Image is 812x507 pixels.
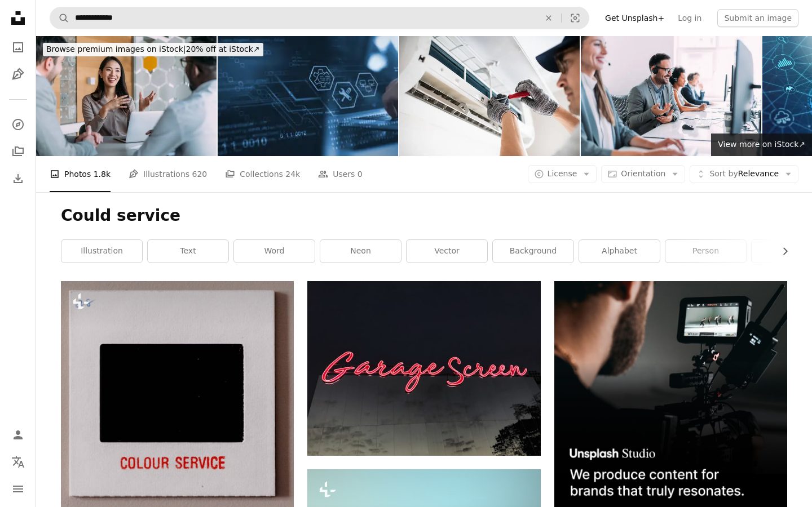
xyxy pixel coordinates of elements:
[225,156,300,192] a: Collections 24k
[598,9,671,27] a: Get Unsplash+
[7,424,29,446] a: Log in / Sign up
[709,168,779,180] span: Relevance
[61,206,787,226] h1: Could service
[192,168,208,180] span: 620
[7,113,29,136] a: Explore
[579,240,660,263] a: alphabet
[318,156,363,192] a: Users 0
[7,36,29,59] a: Photos
[407,240,487,263] a: vector
[307,281,540,456] img: Garage Screen LED signboard
[46,45,260,54] span: 20% off at iStock ↗
[358,168,363,180] span: 0
[775,240,787,263] button: scroll list to the right
[399,36,580,156] img: Technician with screwdriver repairing air conditioner at home
[711,134,812,156] a: View more on iStock↗
[671,9,708,27] a: Log in
[562,7,589,29] button: Visual search
[548,169,577,178] span: License
[528,165,597,183] button: License
[50,7,589,29] form: Find visuals sitewide
[61,240,142,263] a: illustration
[46,45,186,54] span: Browse premium images on iStock |
[718,140,805,149] span: View more on iStock ↗
[709,169,738,178] span: Sort by
[7,63,29,86] a: Illustrations
[36,36,217,156] img: Group of business persons talking in the office.
[717,9,798,27] button: Submit an image
[36,36,270,63] a: Browse premium images on iStock|20% off at iStock↗
[285,168,300,180] span: 24k
[665,240,746,263] a: person
[50,7,69,29] button: Search Unsplash
[218,36,398,156] img: IT support, customer service concept. Computer engineer, technician coding on laptop computer con...
[320,240,401,263] a: neon
[7,451,29,473] button: Language
[493,240,573,263] a: background
[307,363,540,373] a: Garage Screen LED signboard
[601,165,685,183] button: Orientation
[129,156,207,192] a: Illustrations 620
[7,167,29,190] a: Download History
[61,392,294,402] a: A blank slide from colour service.
[7,140,29,163] a: Collections
[581,36,761,156] img: Call center workers.
[7,7,29,32] a: Home — Unsplash
[536,7,561,29] button: Clear
[690,165,798,183] button: Sort byRelevance
[7,478,29,500] button: Menu
[234,240,315,263] a: word
[148,240,228,263] a: text
[621,169,665,178] span: Orientation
